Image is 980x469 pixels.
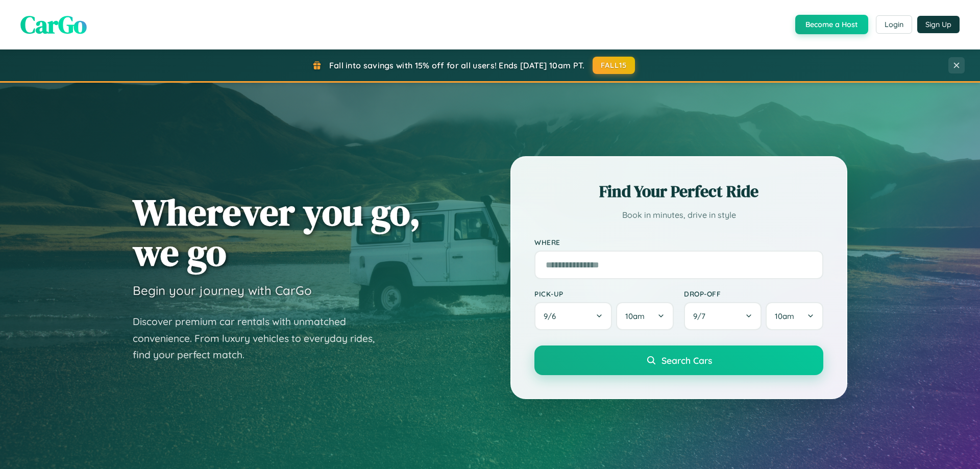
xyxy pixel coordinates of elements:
[133,283,312,298] h3: Begin your journey with CarGo
[534,208,823,223] p: Book in minutes, drive in style
[876,15,912,34] button: Login
[133,192,421,273] h1: Wherever you go, we go
[625,311,645,321] span: 10am
[795,15,868,34] button: Become a Host
[775,311,794,321] span: 10am
[133,313,388,363] p: Discover premium car rentals with unmatched convenience. From luxury vehicles to everyday rides, ...
[544,311,561,321] span: 9 / 6
[534,302,612,330] button: 9/6
[766,302,823,330] button: 10am
[534,238,823,246] label: Where
[534,289,674,298] label: Pick-up
[534,345,823,375] button: Search Cars
[684,302,762,330] button: 9/7
[616,302,674,330] button: 10am
[684,289,823,298] label: Drop-off
[593,57,635,74] button: FALL15
[329,60,585,70] span: Fall into savings with 15% off for all users! Ends [DATE] 10am PT.
[534,180,823,203] h2: Find Your Perfect Ride
[661,355,712,366] span: Search Cars
[693,311,710,321] span: 9 / 7
[917,16,960,33] button: Sign Up
[20,8,87,41] span: CarGo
